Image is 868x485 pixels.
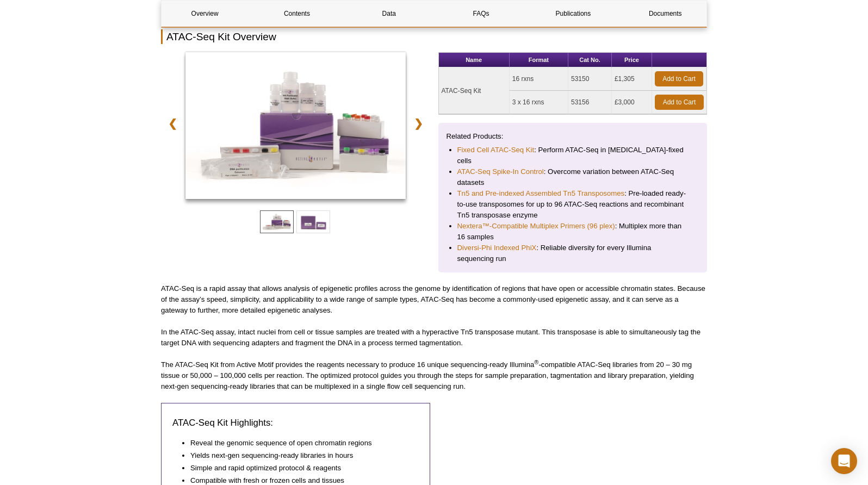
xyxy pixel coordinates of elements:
[439,67,510,114] td: ATAC-Seq Kit
[568,67,612,91] td: 53150
[457,166,544,177] a: ATAC-Seq Spike-In Control
[346,1,432,27] a: Data
[457,221,615,232] a: Nextera™-Compatible Multiplex Primers (96 plex)
[253,1,340,27] a: Contents
[190,450,408,461] li: Yields next-gen sequencing-ready libraries in hours
[831,448,857,474] div: Open Intercom Messenger
[161,111,184,136] a: ❮
[510,67,568,91] td: 16 rxns
[457,145,689,166] li: : Perform ATAC-Seq in [MEDICAL_DATA]-fixed cells
[457,242,537,253] a: Diversi-Phi Indexed PhiX
[510,53,568,67] th: Format
[457,242,689,264] li: : Reliable diversity for every Illumina sequencing run
[568,91,612,114] td: 53156
[190,438,408,449] li: Reveal the genomic sequence of open chromatin regions
[510,91,568,114] td: 3 x 16 rxns
[447,131,699,142] p: Related Products:
[161,327,707,349] p: In the ATAC-Seq assay, intact nuclei from cell or tissue samples are treated with a hyperactive T...
[622,1,709,27] a: Documents
[612,91,652,114] td: £3,000
[612,67,652,91] td: £1,305
[457,145,535,156] a: Fixed Cell ATAC-Seq Kit
[612,53,652,67] th: Price
[457,221,689,242] li: : Multiplex more than 16 samples
[655,95,704,110] a: Add to Cart
[439,53,510,67] th: Name
[568,53,612,67] th: Cat No.
[438,1,524,27] a: FAQs
[185,52,406,199] img: ATAC-Seq Kit
[530,1,616,27] a: Publications
[185,52,406,202] a: ATAC-Seq Kit
[457,188,689,221] li: : Pre-loaded ready-to-use transposomes for up to 96 ATAC-Seq reactions and recombinant Tn5 transp...
[161,283,707,316] p: ATAC-Seq is a rapid assay that allows analysis of epigenetic profiles across the genome by identi...
[161,29,707,44] h2: ATAC-Seq Kit Overview
[457,166,689,188] li: : Overcome variation between ATAC-Seq datasets
[172,416,419,430] h3: ATAC-Seq Kit Highlights:
[534,359,538,365] sup: ®
[190,463,408,474] li: Simple and rapid optimized protocol & reagents
[161,359,707,392] p: The ATAC-Seq Kit from Active Motif provides the reagents necessary to produce 16 unique sequencin...
[407,111,430,136] a: ❯
[162,1,248,27] a: Overview
[457,188,625,199] a: Tn5 and Pre-indexed Assembled Tn5 Transposomes
[655,71,703,86] a: Add to Cart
